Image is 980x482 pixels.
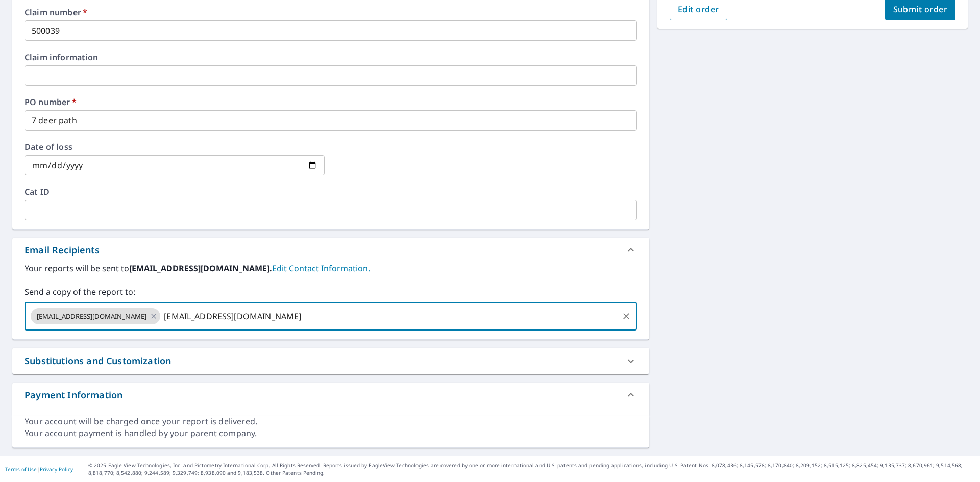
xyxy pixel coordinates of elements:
label: Your reports will be sent to [24,262,637,274]
p: | [5,466,73,472]
label: PO number [24,98,637,106]
label: Claim number [24,8,637,16]
a: Privacy Policy [40,466,73,473]
div: Email Recipients [24,243,100,257]
span: Submit order [893,4,948,15]
p: © 2025 Eagle View Technologies, Inc. and Pictometry International Corp. All Rights Reserved. Repo... [88,462,975,477]
div: Payment Information [24,388,122,402]
label: Claim information [24,53,637,61]
label: Date of loss [24,143,325,151]
div: Your account payment is handled by your parent company. [24,427,637,439]
div: Payment Information [12,383,649,407]
div: Substitutions and Customization [12,348,649,374]
div: [EMAIL_ADDRESS][DOMAIN_NAME] [31,308,160,324]
label: Cat ID [24,188,637,196]
div: Email Recipients [12,238,649,262]
b: [EMAIL_ADDRESS][DOMAIN_NAME]. [129,263,272,274]
div: Substitutions and Customization [24,354,171,368]
a: EditContactInfo [272,263,370,274]
a: Terms of Use [5,466,37,473]
button: Clear [619,309,633,323]
label: Send a copy of the report to: [24,286,637,298]
span: Edit order [678,4,719,15]
span: [EMAIL_ADDRESS][DOMAIN_NAME] [31,312,153,321]
div: Your account will be charged once your report is delivered. [24,416,637,427]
